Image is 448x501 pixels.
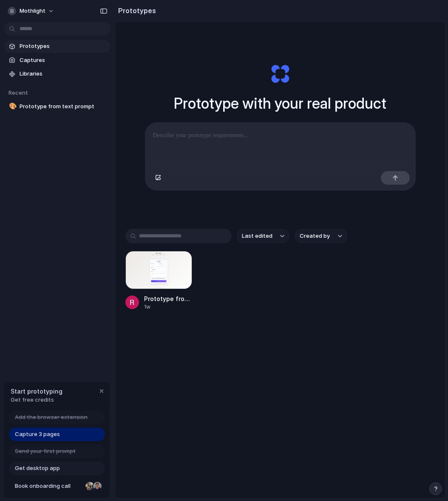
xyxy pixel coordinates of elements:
[4,40,111,53] a: Prototypes
[11,396,62,404] span: Get free credits
[92,481,102,491] div: Christian Iacullo
[4,54,111,67] a: Captures
[20,102,107,111] span: Prototype from text prompt
[300,232,330,240] span: Created by
[11,387,62,396] span: Start prototyping
[9,479,105,493] a: Book onboarding call
[15,447,76,456] span: Send your first prompt
[15,482,82,490] span: Book onboarding call
[20,70,107,78] span: Libraries
[20,42,107,51] span: Prototypes
[15,430,60,439] span: Capture 3 pages
[125,251,192,311] a: Prototype from text promptPrototype from text prompt1w
[4,100,111,113] a: 🎨Prototype from text prompt
[20,7,45,15] span: mothlight
[144,303,192,311] div: 1w
[174,92,386,115] h1: Prototype with your real product
[9,101,15,111] div: 🎨
[237,229,289,243] button: Last edited
[4,68,111,80] a: Libraries
[9,89,28,96] span: Recent
[9,462,105,475] a: Get desktop app
[4,4,59,18] button: mothlight
[20,56,107,65] span: Captures
[15,413,88,422] span: Add the browser extension
[8,102,16,111] button: 🎨
[144,294,192,303] div: Prototype from text prompt
[242,232,272,240] span: Last edited
[295,229,347,243] button: Created by
[15,464,60,473] span: Get desktop app
[85,481,95,491] div: Nicole Kubica
[115,6,156,16] h2: Prototypes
